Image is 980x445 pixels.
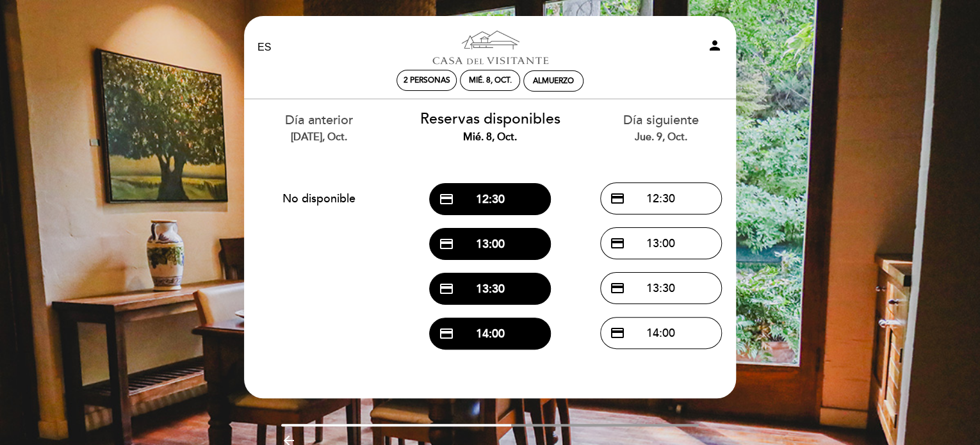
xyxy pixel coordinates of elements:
span: credit_card [610,236,625,251]
button: person [707,38,723,58]
span: credit_card [610,325,625,341]
button: credit_card 14:00 [429,318,551,350]
span: credit_card [439,191,454,207]
span: credit_card [610,280,625,296]
div: jue. 9, oct. [585,130,737,145]
button: credit_card 14:00 [600,317,722,349]
div: mié. 8, oct. [469,76,512,85]
span: credit_card [439,236,454,252]
i: person [707,38,723,53]
button: credit_card 12:30 [429,183,551,215]
div: Día anterior [243,111,395,144]
span: credit_card [610,191,625,206]
button: credit_card 13:00 [429,228,551,260]
span: credit_card [439,326,454,341]
div: Reservas disponibles [414,109,566,145]
span: credit_card [439,281,454,296]
button: credit_card 13:30 [600,272,722,304]
div: Día siguiente [585,111,737,144]
a: Casa del Visitante de Bodega [GEOGRAPHIC_DATA][PERSON_NAME] [410,30,570,65]
span: 2 personas [404,76,450,85]
div: mié. 8, oct. [414,130,566,145]
button: credit_card 13:00 [600,227,722,259]
div: [DATE], oct. [243,130,395,145]
button: No disponible [258,182,380,214]
div: Almuerzo [533,76,574,86]
button: credit_card 12:30 [600,182,722,214]
button: credit_card 13:30 [429,273,551,305]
